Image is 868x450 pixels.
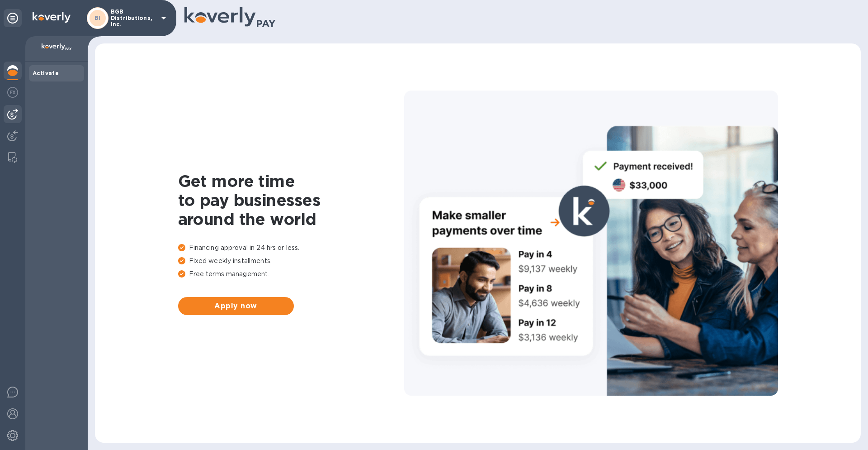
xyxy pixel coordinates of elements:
img: Logo [33,12,71,23]
p: Financing approval in 24 hrs or less. [178,243,404,253]
b: Activate [33,70,59,77]
span: Apply now [185,301,287,311]
p: Free terms management. [178,269,404,279]
div: Unpin categories [4,9,22,27]
h1: Get more time to pay businesses around the world [178,172,404,229]
p: Fixed weekly installments. [178,256,404,266]
b: BI [94,14,101,21]
img: Foreign exchange [7,87,18,98]
p: BGB Distributions, Inc. [111,9,156,28]
button: Apply now [178,297,294,315]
